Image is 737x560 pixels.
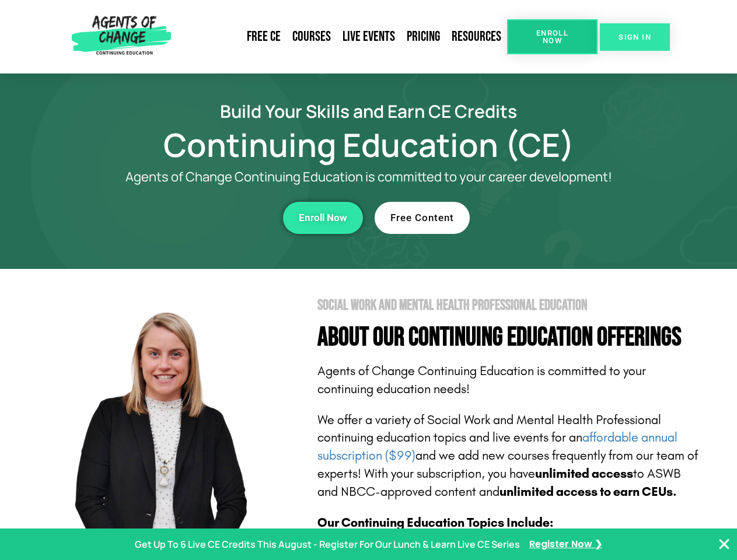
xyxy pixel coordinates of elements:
b: unlimited access to earn CEUs. [500,484,677,499]
a: Live Events [337,23,401,50]
h4: About Our Continuing Education Offerings [317,324,701,351]
p: Get Up To 6 Live CE Credits This August - Register For Our Lunch & Learn Live CE Series [135,536,520,553]
span: Enroll Now [526,29,579,44]
span: Free Content [390,213,454,223]
nav: Menu [176,23,507,50]
h2: Social Work and Mental Health Professional Education [317,298,701,313]
a: Enroll Now [283,202,363,234]
a: Resources [446,23,507,50]
a: Free CE [241,23,287,50]
a: Pricing [401,23,446,50]
span: SIGN IN [619,33,651,41]
span: Enroll Now [299,213,347,223]
button: Close Banner [717,537,731,551]
p: Agents of Change Continuing Education is committed to your career development! [83,170,655,184]
b: Our Continuing Education Topics Include: [317,515,553,530]
a: Enroll Now [507,19,598,54]
a: Free Content [375,202,470,234]
a: Courses [287,23,337,50]
a: Register Now ❯ [529,536,602,553]
b: unlimited access [535,466,633,481]
a: SIGN IN [600,23,670,51]
h1: Continuing Education (CE) [36,131,701,158]
span: Agents of Change Continuing Education is committed to your continuing education needs! [317,363,646,397]
p: We offer a variety of Social Work and Mental Health Professional continuing education topics and ... [317,411,701,501]
h2: Build Your Skills and Earn CE Credits [36,103,701,120]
